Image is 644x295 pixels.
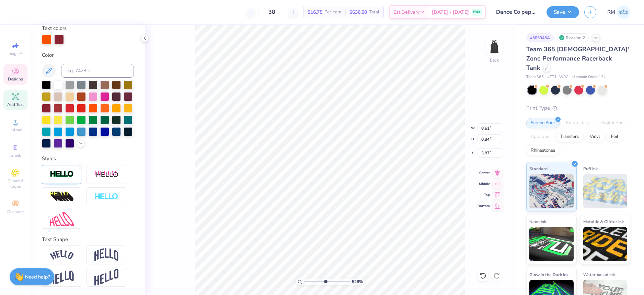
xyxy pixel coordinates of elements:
span: RM [607,8,615,16]
div: Back [490,57,499,63]
span: Middle [478,182,490,186]
img: Arch [94,248,118,261]
span: # TT11WRC [547,74,568,80]
span: Bottom [478,204,490,208]
span: Greek [10,153,21,158]
strong: Need help? [25,274,50,280]
div: Text Shape [42,236,134,243]
span: Team 365 [526,74,544,80]
img: Neon Ink [529,227,574,261]
span: [DATE] - [DATE] [432,9,469,16]
img: Roberta Manuel [617,6,630,19]
div: Revision 2 [557,33,589,42]
span: $636.50 [349,9,367,16]
a: RM [607,6,630,19]
span: $16.75 [308,9,322,16]
div: Foil [607,132,623,142]
div: Screen Print [526,118,560,128]
span: Team 365 [DEMOGRAPHIC_DATA]' Zone Performance Racerback Tank [526,45,629,72]
img: Standard [529,174,574,208]
span: Clipart & logos [3,178,27,189]
img: Stroke [50,170,74,178]
span: Glow in the Dark Ink [529,271,568,278]
div: Vinyl [585,132,605,142]
span: Image AI [8,51,24,56]
span: FREE [473,10,480,14]
input: Untitled Design [491,5,541,19]
input: e.g. 7428 c [61,64,134,78]
img: Free Distort [50,212,74,227]
span: Decorate [7,209,24,215]
img: Negative Space [94,193,118,201]
span: Metallic & Glitter Ink [583,218,624,225]
span: Per Item [324,9,341,16]
div: # 505948A [526,33,554,42]
input: – – [258,6,285,18]
span: Center [478,171,490,175]
img: Rise [94,269,118,286]
img: Arc [50,250,74,260]
span: Est. Delivery [393,9,419,16]
div: Print Type [526,104,630,112]
span: Standard [529,165,548,172]
span: Upload [9,127,22,133]
div: Transfers [556,132,583,142]
label: Text colors [42,24,67,32]
img: Puff Ink [583,174,628,208]
span: Puff Ink [583,165,598,172]
img: 3d Illusion [50,191,74,202]
img: Back [487,40,501,54]
button: Save [547,6,579,18]
span: Water based Ink [583,271,615,278]
div: Styles [42,155,134,163]
div: Rhinestones [526,145,560,156]
span: Neon Ink [529,218,546,225]
span: Total [369,9,379,16]
div: Embroidery [562,118,594,128]
span: Designs [8,76,23,82]
div: Color [42,51,134,59]
img: Shadow [94,170,118,179]
span: 528 % [352,278,363,285]
img: Flag [50,271,74,284]
span: Add Text [7,102,24,107]
div: Digital Print [596,118,630,128]
span: Minimum Order: 12 + [572,74,606,80]
img: Metallic & Glitter Ink [583,227,628,261]
span: Top [478,193,490,197]
div: Applique [526,132,554,142]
